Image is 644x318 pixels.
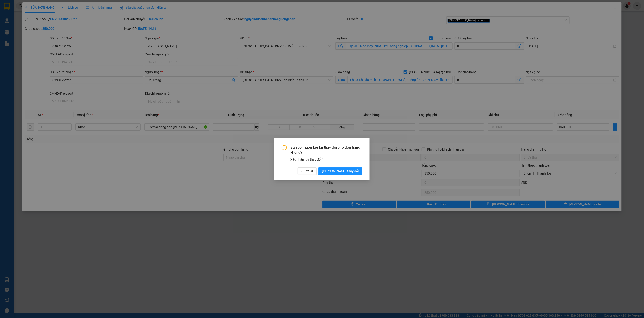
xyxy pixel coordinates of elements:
button: Quay lại [298,167,317,175]
span: exclamation-circle [282,145,287,150]
span: Quay lại [301,169,313,174]
button: [PERSON_NAME] thay đổi [318,167,362,175]
div: Xác nhận lưu thay đổi? [290,157,362,162]
span: [PERSON_NAME] thay đổi [322,169,359,174]
span: Bạn có muốn lưu lại thay đổi cho đơn hàng không? [290,145,362,155]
